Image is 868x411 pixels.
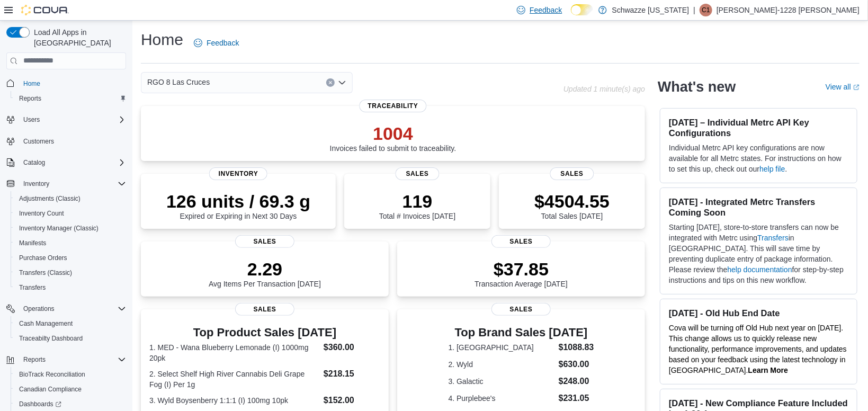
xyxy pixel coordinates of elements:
a: Learn More [748,366,788,374]
p: Starting [DATE], store-to-store transfers can now be integrated with Metrc using in [GEOGRAPHIC_D... [669,222,848,285]
span: Transfers [19,283,46,292]
span: Inventory [23,180,49,188]
span: Traceabilty Dashboard [15,332,126,345]
a: Feedback [190,32,243,53]
button: Inventory Count [11,206,130,221]
svg: External link [853,84,860,91]
a: Inventory Count [15,207,68,220]
h3: Top Product Sales [DATE] [149,326,380,339]
span: Inventory [19,177,126,190]
p: [PERSON_NAME]-1228 [PERSON_NAME] [717,4,860,16]
div: Avg Items Per Transaction [DATE] [209,258,321,288]
span: Purchase Orders [19,254,67,262]
span: Inventory Manager (Classic) [19,224,99,233]
button: Operations [2,301,130,316]
h3: [DATE] – Individual Metrc API Key Configurations [669,117,848,138]
p: $4504.55 [534,191,610,212]
span: Users [23,115,40,124]
p: $37.85 [475,258,568,280]
a: Transfers [757,234,789,242]
button: Catalog [2,155,130,170]
dt: 2. Select Shelf High River Cannabis Deli Grape Fog (I) Per 1g [149,369,319,390]
dd: $360.00 [324,341,380,354]
span: Feedback [530,5,562,15]
button: Customers [2,133,130,149]
span: Sales [491,303,551,316]
button: Transfers (Classic) [11,265,130,280]
h3: [DATE] - Old Hub End Date [669,308,848,318]
span: Catalog [23,158,45,167]
a: Dashboards [15,398,66,410]
span: Inventory Count [19,209,64,218]
a: Home [19,77,44,90]
span: Users [19,113,126,126]
a: Canadian Compliance [15,383,86,396]
span: Dashboards [19,400,61,408]
div: Transaction Average [DATE] [475,258,568,288]
h1: Home [141,29,183,50]
dt: 3. Wyld Boysenberry 1:1:1 (I) 100mg 10pk [149,395,319,406]
button: Catalog [19,156,49,169]
dd: $1088.83 [559,341,594,354]
span: Sales [396,167,440,180]
p: 119 [379,191,455,212]
span: BioTrack Reconciliation [15,368,126,381]
button: Inventory [2,176,130,191]
a: BioTrack Reconciliation [15,368,90,381]
a: Inventory Manager (Classic) [15,222,103,235]
span: Transfers [15,281,126,294]
dd: $231.05 [559,392,594,405]
button: Clear input [326,78,335,87]
span: Cash Management [15,317,126,330]
span: Sales [235,303,294,316]
a: Manifests [15,237,50,249]
button: Cash Management [11,316,130,331]
p: 2.29 [209,258,321,280]
a: Cash Management [15,317,77,330]
dt: 2. Wyld [449,359,554,370]
p: 1004 [330,123,457,144]
button: Purchase Orders [11,251,130,265]
span: Sales [491,235,551,248]
img: Cova [21,5,69,15]
dt: 3. Galactic [449,376,554,387]
span: Customers [23,137,54,146]
span: Reports [23,355,46,364]
a: Customers [19,135,58,148]
h3: Top Brand Sales [DATE] [449,326,594,339]
button: Inventory Manager (Classic) [11,221,130,236]
span: Canadian Compliance [19,385,82,394]
a: Adjustments (Classic) [15,192,85,205]
span: Home [19,77,126,90]
span: Manifests [19,239,46,247]
a: Transfers (Classic) [15,266,76,279]
dd: $630.00 [559,358,594,371]
button: Users [19,113,44,126]
a: Transfers [15,281,50,294]
span: Transfers (Classic) [19,269,72,277]
a: Traceabilty Dashboard [15,332,87,345]
button: Reports [2,352,130,367]
span: Operations [19,302,126,315]
span: Dashboards [15,398,126,410]
input: Dark Mode [571,4,593,15]
a: Reports [15,92,46,105]
span: Home [23,79,40,88]
button: Home [2,76,130,91]
span: Feedback [207,38,239,48]
dd: $152.00 [324,394,380,407]
h3: [DATE] - Integrated Metrc Transfers Coming Soon [669,196,848,218]
h2: What's new [658,78,736,95]
button: Adjustments (Classic) [11,191,130,206]
a: Purchase Orders [15,252,71,264]
span: Inventory Manager (Classic) [15,222,126,235]
span: Transfers (Classic) [15,266,126,279]
dt: 1. MED - Wana Blueberry Lemonade (I) 1000mg 20pk [149,342,319,363]
a: help file [759,165,785,173]
a: help documentation [728,265,792,274]
span: RGO 8 Las Cruces [147,76,210,88]
span: Adjustments (Classic) [19,194,80,203]
p: Individual Metrc API key configurations are now available for all Metrc states. For instructions ... [669,142,848,174]
button: Inventory [19,177,53,190]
